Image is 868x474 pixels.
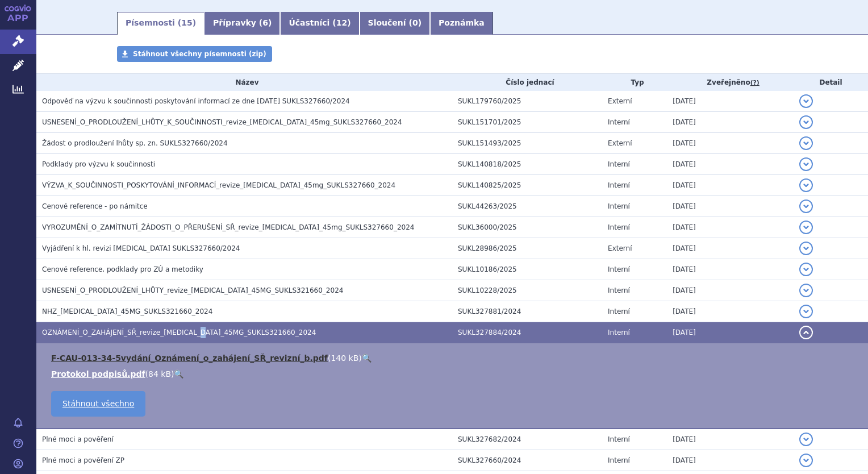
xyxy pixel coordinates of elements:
button: detail [799,115,813,129]
span: USNESENÍ_O_PRODLOUŽENÍ_LHŮTY_revize_ustekinumab_45MG_SUKLS321660_2024 [42,286,343,294]
span: 0 [412,18,418,27]
span: Cenové reference, podklady pro ZÚ a metodiky [42,265,203,273]
span: VYROZUMĚNÍ_O_ZAMÍTNUTÍ_ŽÁDOSTI_O_PŘERUŠENÍ_SŘ_revize_ustekinumab_45mg_SUKLS327660_2024 [42,223,414,231]
button: detail [799,284,813,297]
td: SUKL327881/2024 [452,301,602,322]
td: SUKL10228/2025 [452,280,602,301]
td: SUKL36000/2025 [452,217,602,238]
td: SUKL327682/2024 [452,429,602,450]
button: detail [799,326,813,339]
span: USNESENÍ_O_PRODLOUŽENÍ_LHŮTY_K_SOUČINNOSTI_revize_ustekinumab_45mg_SUKLS327660_2024 [42,118,402,126]
button: detail [799,433,813,446]
span: Interní [608,329,630,336]
span: Odpověď na výzvu k součinnosti poskytování informací ze dne 17. 4. 2025 SUKLS327660/2024 [42,97,350,105]
td: SUKL327884/2024 [452,322,602,343]
span: 6 [262,18,268,27]
button: detail [799,178,813,192]
button: detail [799,305,813,318]
span: Interní [608,456,630,464]
button: detail [799,157,813,171]
td: [DATE] [667,322,794,343]
span: Externí [608,139,632,147]
a: Přípravky (6) [205,12,280,35]
span: Interní [608,118,630,126]
td: [DATE] [667,217,794,238]
span: 15 [181,18,192,27]
span: Plné moci a pověření ZP [42,456,124,464]
span: Interní [608,435,630,443]
a: Poznámka [430,12,493,35]
span: Externí [608,244,632,252]
td: SUKL44263/2025 [452,196,602,217]
span: 140 kB [331,354,358,363]
button: detail [799,94,813,108]
button: detail [799,221,813,234]
a: 🔍 [362,354,372,363]
button: detail [799,242,813,255]
td: [DATE] [667,133,794,154]
td: [DATE] [667,259,794,280]
a: Účastníci (12) [280,12,359,35]
span: Externí [608,97,632,105]
li: ( ) [51,352,857,364]
button: detail [799,454,813,467]
th: Číslo jednací [452,74,602,91]
span: Cenové reference - po námitce [42,202,148,210]
td: [DATE] [667,450,794,471]
span: NHZ_ustekinumab_45MG_SUKLS321660_2024 [42,307,212,315]
span: Interní [608,286,630,294]
span: Interní [608,223,630,231]
span: Plné moci a pověření [42,435,114,443]
span: Interní [608,265,630,273]
td: SUKL327660/2024 [452,450,602,471]
td: SUKL28986/2025 [452,238,602,259]
th: Typ [602,74,667,91]
td: [DATE] [667,429,794,450]
td: [DATE] [667,238,794,259]
td: SUKL151701/2025 [452,112,602,133]
td: [DATE] [667,301,794,322]
span: VÝZVA_K_SOUČINNOSTI_POSKYTOVÁNÍ_INFORMACÍ_revize_ustekinumab_45mg_SUKLS327660_2024 [42,181,395,189]
span: 84 kB [148,369,171,379]
a: Stáhnout všechno [51,391,145,417]
td: SUKL10186/2025 [452,259,602,280]
button: detail [799,136,813,150]
span: Interní [608,160,630,168]
button: detail [799,199,813,213]
td: [DATE] [667,112,794,133]
span: Podklady pro výzvu k součinnosti [42,160,155,168]
button: detail [799,263,813,276]
td: [DATE] [667,91,794,112]
a: Protokol podpisů.pdf [51,369,145,379]
td: SUKL140818/2025 [452,154,602,175]
th: Název [36,74,452,91]
th: Detail [794,74,868,91]
span: Interní [608,307,630,315]
span: Vyjádření k hl. revizi Stelara SUKLS327660/2024 [42,244,240,252]
td: SUKL179760/2025 [452,91,602,112]
td: [DATE] [667,175,794,196]
td: SUKL151493/2025 [452,133,602,154]
a: F-CAU-013-34-5vydání_Oznámení_o_zahájení_SŘ_revizní_b.pdf [51,354,328,363]
th: Zveřejněno [667,74,794,91]
td: [DATE] [667,154,794,175]
li: ( ) [51,368,857,380]
span: Interní [608,202,630,210]
span: Žádost o prodloužení lhůty sp. zn. SUKLS327660/2024 [42,139,228,147]
span: 12 [336,18,347,27]
a: 🔍 [174,369,183,379]
abbr: (?) [750,79,759,87]
td: [DATE] [667,280,794,301]
a: Sloučení (0) [360,12,430,35]
span: OZNÁMENÍ_O_ZAHÁJENÍ_SŘ_revize_ustekinumab_45MG_SUKLS321660_2024 [42,329,316,336]
a: Písemnosti (15) [117,12,205,35]
td: [DATE] [667,196,794,217]
span: Interní [608,181,630,189]
td: SUKL140825/2025 [452,175,602,196]
a: Stáhnout všechny písemnosti (zip) [117,46,272,62]
span: Stáhnout všechny písemnosti (zip) [133,50,266,58]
